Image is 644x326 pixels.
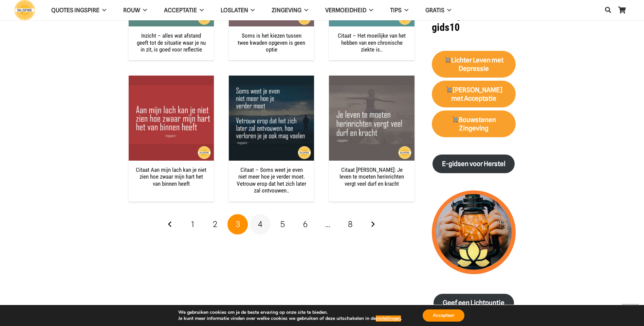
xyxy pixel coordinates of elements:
a: Citaat – Het moeilijke van het hebben van een chronische ziekte is.. [338,32,406,53]
a: Zingeving [263,2,317,19]
a: Acceptatie [155,2,212,19]
strong: Bouwstenen Zingeving [451,116,496,132]
a: Pagina 8 [340,214,361,235]
p: Je kunt meer informatie vinden over welke cookies we gebruiken of deze uitschakelen in de . [178,315,402,322]
span: 6 [303,219,308,229]
a: Citaat – Soms weet je even niet meer hoe je verder moet. Vetrouw erop dat het zich later zal ontv... [237,166,306,194]
span: Zingeving [272,7,301,14]
span: 8 [348,219,353,229]
a: Citaat Aan mijn lach kan je niet zien hoe zwaar mijn hart het van binnen heeft [136,166,206,187]
strong: E-gidsen voor Herstel [442,160,505,168]
p: We gebruiken cookies om je de beste ervaring op onze site te bieden. [178,309,402,315]
strong: Geef een Lichtpuntje [443,299,504,307]
span: 3 [236,219,240,229]
a: 🛒Bouwstenen Zingeving [432,110,516,138]
span: TIPS [390,7,402,14]
a: Loslaten [212,2,263,19]
a: ROUW [115,2,155,19]
a: E-gidsen voor Herstel [433,155,515,173]
button: instellingen [376,315,401,322]
a: Citaat Inge van Ingspire: Je leven te moeten herinrichten vergt veel durf en kracht [329,76,414,83]
img: lichtpuntjes voor in donkere tijden [432,190,516,274]
span: ROUW [123,7,140,14]
a: TIPS [382,2,417,19]
span: 1 [191,219,194,229]
img: Citaat Inge van Ingspire: Je leven te moeten herinrichten vergt veel durf en kracht [329,76,414,161]
a: Terug naar top [622,304,639,321]
img: Kwetsbare maar mooie spreuk van Ingspire.nl [129,76,214,161]
img: 🛒 [446,86,452,93]
a: Pagina 1 [183,214,203,235]
span: 4 [258,219,262,229]
strong: Lichter Leven met Depressie [444,56,503,73]
img: 🛒 [444,56,451,63]
a: 🛒Lichter Leven met Depressie [432,51,516,78]
a: GRATIS [417,2,460,19]
a: Zoeken [601,2,615,18]
a: Pagina 6 [295,214,315,235]
span: QUOTES INGSPIRE [51,7,99,14]
a: Inzicht – alles wat afstand geeft tot de situatie waar je nu in zit, is goed voor reflectie [137,32,206,53]
span: Loslaten [221,7,248,14]
a: Pagina 4 [250,214,271,235]
button: Accepteer [423,309,464,322]
a: Citaat – Soms weet je even niet meer hoe je verder moet. Vetrouw erop dat het zich later zal ontv... [229,76,314,83]
span: GRATIS [425,7,444,14]
a: 🛒[PERSON_NAME] met Acceptatie [432,81,516,108]
img: 🛒 [452,116,458,122]
a: Geef een Lichtpuntje [434,294,514,312]
a: Pagina 2 [205,214,225,235]
img: Citaat inge: Soms weet je even niet meer hoe je verder moet. Vertrouw erop dat het zich later zal... [229,76,314,161]
span: 5 [280,219,285,229]
span: Acceptatie [164,7,197,14]
a: QUOTES INGSPIRE [43,2,115,19]
strong: [PERSON_NAME] met Acceptatie [445,86,502,102]
span: Pagina 3 [227,214,248,235]
a: Soms is het kiezen tussen twee kwaden opgeven is geen optie [238,32,305,53]
a: Citaat [PERSON_NAME]: Je leven te moeten herinrichten vergt veel durf en kracht [339,166,404,187]
span: … [318,214,338,235]
a: Pagina 5 [273,214,293,235]
span: VERMOEIDHEID [325,7,366,14]
span: 2 [213,219,217,229]
a: Citaat Aan mijn lach kan je niet zien hoe zwaar mijn hart het van binnen heeft [129,76,214,83]
a: VERMOEIDHEID [317,2,382,19]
